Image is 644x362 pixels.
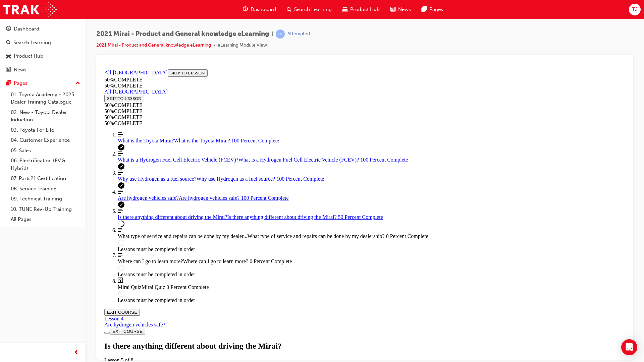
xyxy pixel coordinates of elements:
div: 50 % COMPLETE [3,48,524,54]
span: pages-icon [422,5,427,14]
button: SKIP TO LESSON [3,28,43,36]
section: Lesson Header [3,275,524,297]
div: Product Hub [14,52,43,60]
a: All-[GEOGRAPHIC_DATA] [3,3,66,9]
span: news-icon [390,5,395,14]
a: 06. Electrification (EV & Hybrid) [8,156,83,173]
div: Are hydrogen vehicles safe? [3,255,64,261]
a: Dashboard [3,23,83,35]
a: 05. Sales [8,145,83,156]
div: Dashboard [14,25,39,33]
div: 50 % COMPLETE [3,42,97,48]
span: car-icon [6,53,11,59]
span: search-icon [287,5,291,14]
span: up-icon [75,79,80,88]
div: Search Learning [13,39,51,47]
button: Pages [3,77,83,89]
button: SKIP TO LESSON [66,3,106,10]
span: TJ [632,6,638,13]
a: 10. TUNE Rev-Up Training [8,204,83,215]
a: 2021 Mirai - Product and General knowledge eLearning [96,42,211,48]
a: 01. Toyota Academy - 2025 Dealer Training Catalogue [8,89,83,107]
a: 09. Technical Training [8,194,83,204]
div: Lesson 5 of 8 [3,291,524,297]
span: Pages [429,6,443,13]
span: pages-icon [6,80,11,86]
a: 08. Service Training [8,184,83,194]
span: | [272,30,273,38]
button: EXIT COURSE [3,242,38,249]
span: car-icon [342,5,347,14]
a: Lesson 4 - Are hydrogen vehicles safe? [3,249,64,261]
div: Open Intercom Messenger [621,339,637,355]
span: news-icon [6,67,11,73]
span: prev-icon [74,349,79,357]
span: learningRecordVerb_ATTEMPT-icon [276,29,285,39]
div: 50 % COMPLETE [3,36,97,42]
a: 07. Parts21 Certification [8,173,83,184]
a: 02. New - Toyota Dealer Induction [8,107,83,125]
span: guage-icon [243,5,248,14]
button: DashboardSearch LearningProduct HubNews [3,21,83,77]
a: Search Learning [3,37,83,49]
nav: Course Outline [3,65,524,237]
span: Search Learning [294,6,332,13]
a: Product Hub [3,50,83,62]
div: Lesson 4 - [3,249,64,261]
li: eLearning Module View [218,42,267,49]
a: pages-iconPages [416,3,448,16]
a: search-iconSearch Learning [281,3,337,16]
div: 50 % COMPLETE [3,10,524,16]
div: Pages [14,79,28,87]
a: news-iconNews [385,3,416,16]
span: search-icon [6,40,11,46]
a: All-[GEOGRAPHIC_DATA] [3,22,66,28]
span: 2021 Mirai - Product and General knowledge eLearning [96,30,269,38]
div: 50 % COMPLETE [3,54,524,60]
a: guage-iconDashboard [237,3,281,16]
a: All Pages [8,214,83,225]
section: Course Information [3,3,524,22]
img: Trak [3,2,57,17]
h1: Is there anything different about driving the Mirai? [3,275,524,284]
section: Course Information [3,22,97,48]
div: 50 % COMPLETE [3,16,524,22]
button: TJ [629,4,641,15]
section: Course Overview [3,3,524,237]
span: Dashboard [251,6,276,13]
div: Attempted [287,31,310,37]
a: car-iconProduct Hub [337,3,385,16]
a: News [3,64,83,76]
span: guage-icon [6,26,11,32]
a: 04. Customer Experience [8,135,83,145]
button: Toggle Course Overview [3,265,8,267]
a: 03. Toyota For Life [8,125,83,135]
span: News [398,6,411,13]
div: News [14,66,26,74]
span: Product Hub [350,6,380,13]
